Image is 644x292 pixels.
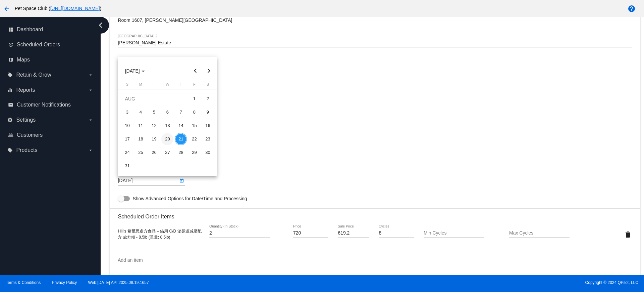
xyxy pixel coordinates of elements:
[121,133,133,145] div: 17
[201,92,214,106] td: August 2, 2025
[202,106,214,118] div: 9
[148,120,160,132] div: 12
[161,132,174,146] td: August 20, 2025
[135,147,147,159] div: 25
[120,92,187,106] td: AUG
[134,132,147,146] td: August 18, 2025
[121,147,133,159] div: 24
[134,119,147,132] td: August 11, 2025
[188,120,200,132] div: 15
[135,133,147,145] div: 18
[201,82,214,89] th: Saturday
[202,120,214,132] div: 16
[187,132,201,146] td: August 22, 2025
[120,64,150,78] button: Choose month and year
[134,82,147,89] th: Monday
[148,133,160,145] div: 19
[161,106,174,119] td: August 6, 2025
[148,147,160,159] div: 26
[187,146,201,159] td: August 29, 2025
[121,120,133,132] div: 10
[187,119,201,132] td: August 15, 2025
[134,146,147,159] td: August 25, 2025
[174,132,187,146] td: August 21, 2025
[120,146,134,159] td: August 24, 2025
[202,93,214,105] div: 2
[174,106,187,119] td: August 7, 2025
[161,146,174,159] td: August 27, 2025
[148,106,160,118] div: 5
[147,132,161,146] td: August 19, 2025
[120,159,134,173] td: August 31, 2025
[202,147,214,159] div: 30
[121,106,133,118] div: 3
[174,119,187,132] td: August 14, 2025
[161,133,173,145] div: 20
[189,64,202,78] button: Previous month
[121,160,133,172] div: 31
[161,147,173,159] div: 27
[188,133,200,145] div: 22
[188,147,200,159] div: 29
[135,106,147,118] div: 4
[120,106,134,119] td: August 3, 2025
[202,64,215,78] button: Next month
[201,146,214,159] td: August 30, 2025
[187,106,201,119] td: August 8, 2025
[175,147,187,159] div: 28
[161,106,173,118] div: 6
[174,146,187,159] td: August 28, 2025
[175,106,187,118] div: 7
[147,146,161,159] td: August 26, 2025
[175,133,187,145] div: 21
[187,82,201,89] th: Friday
[175,120,187,132] div: 14
[120,119,134,132] td: August 10, 2025
[161,119,174,132] td: August 13, 2025
[161,82,174,89] th: Wednesday
[187,92,201,106] td: August 1, 2025
[147,119,161,132] td: August 12, 2025
[202,133,214,145] div: 23
[135,120,147,132] div: 11
[120,82,134,89] th: Sunday
[147,82,161,89] th: Tuesday
[125,68,145,74] span: [DATE]
[201,119,214,132] td: August 16, 2025
[134,106,147,119] td: August 4, 2025
[120,132,134,146] td: August 17, 2025
[147,106,161,119] td: August 5, 2025
[188,93,200,105] div: 1
[174,82,187,89] th: Thursday
[201,132,214,146] td: August 23, 2025
[201,106,214,119] td: August 9, 2025
[161,120,173,132] div: 13
[188,106,200,118] div: 8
